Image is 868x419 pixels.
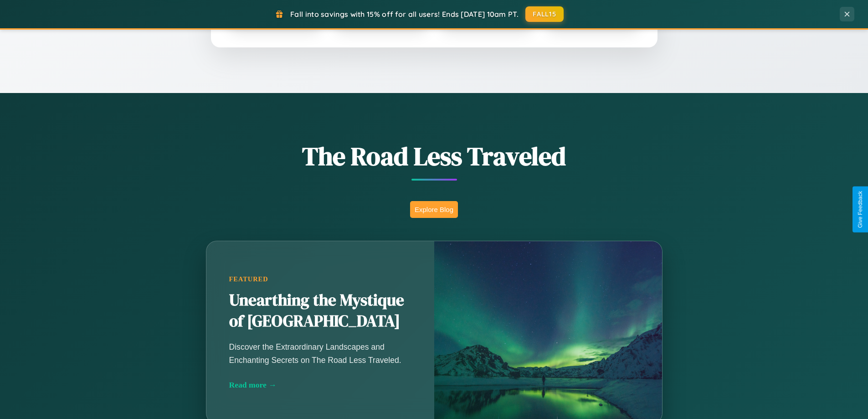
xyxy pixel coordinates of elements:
div: Give Feedback [857,191,863,228]
h2: Unearthing the Mystique of [GEOGRAPHIC_DATA] [229,290,411,332]
div: Read more → [229,380,411,390]
h1: The Road Less Traveled [161,139,708,174]
button: Explore Blog [410,201,458,218]
span: Fall into savings with 15% off for all users! Ends [DATE] 10am PT. [290,10,519,19]
p: Discover the Extraordinary Landscapes and Enchanting Secrets on The Road Less Traveled. [229,341,411,366]
div: Featured [229,275,411,283]
button: FALL15 [525,6,564,22]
